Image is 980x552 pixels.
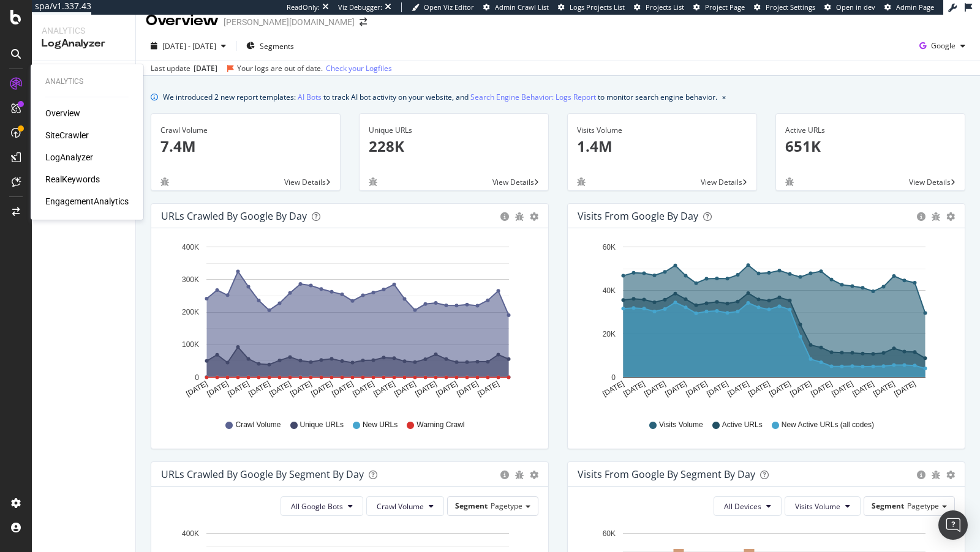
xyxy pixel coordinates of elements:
text: [DATE] [330,379,355,398]
a: RealKeywords [45,173,100,185]
text: [DATE] [809,379,834,398]
div: Your logs are out of date. [237,63,323,74]
text: [DATE] [226,379,251,398]
text: [DATE] [309,379,334,398]
text: 0 [195,373,199,382]
span: Visits Volume [659,420,703,430]
div: URLs Crawled by Google By Segment By Day [161,468,364,480]
div: Overview [146,10,219,31]
div: Analytics [42,24,126,37]
text: 400K [182,529,199,538]
text: [DATE] [830,379,854,398]
text: [DATE] [601,379,625,398]
button: Google [914,36,970,56]
span: Pagetype [491,501,522,511]
span: New URLs [363,420,398,430]
text: [DATE] [413,379,438,398]
a: SiteCrawler [45,129,89,141]
div: Open Intercom Messenger [938,510,968,540]
text: 20K [603,330,616,338]
div: bug [932,471,940,479]
text: [DATE] [184,379,209,398]
a: Search Engine Behavior: Logs Report [470,91,596,103]
span: Projects List [646,2,684,12]
span: Unique URLs [300,420,344,430]
text: 300K [182,275,199,284]
a: Open Viz Editor [412,2,474,12]
div: bug [160,177,169,186]
div: Viz Debugger: [338,2,382,12]
text: [DATE] [788,379,813,398]
div: circle-info [500,471,509,479]
div: We introduced 2 new report templates: to track AI bot activity on your website, and to monitor se... [163,91,717,103]
button: All Google Bots [281,496,363,516]
text: [DATE] [767,379,792,398]
p: 7.4M [160,136,331,157]
span: Crawl Volume [235,420,281,430]
div: Visits from Google By Segment By Day [578,468,755,480]
span: Active URLs [722,420,763,430]
div: bug [515,212,524,221]
text: [DATE] [851,379,875,398]
div: bug [785,177,794,186]
text: [DATE] [288,379,313,398]
span: Segment [872,501,904,511]
text: [DATE] [705,379,729,398]
a: Admin Page [884,2,934,12]
div: gear [946,471,955,479]
div: bug [369,177,377,186]
div: Crawl Volume [160,125,331,136]
span: Visits Volume [795,501,840,512]
div: Analytics [45,76,129,87]
div: circle-info [917,471,925,479]
text: 0 [611,373,616,382]
text: 100K [182,341,199,349]
text: [DATE] [455,379,480,398]
span: View Details [701,177,742,187]
text: [DATE] [372,379,396,398]
div: [PERSON_NAME][DOMAIN_NAME] [224,16,355,28]
text: [DATE] [622,379,646,398]
text: [DATE] [434,379,459,398]
a: Logs Projects List [558,2,625,12]
div: URLs Crawled by Google by day [161,210,307,222]
span: All Devices [724,501,761,512]
div: circle-info [917,212,925,221]
a: Open in dev [824,2,875,12]
svg: A chart. [161,238,539,408]
div: Unique URLs [369,125,539,136]
text: [DATE] [351,379,375,398]
button: close banner [719,88,729,106]
a: Projects List [634,2,684,12]
span: Open Viz Editor [424,2,474,12]
div: bug [515,471,524,479]
span: View Details [492,177,534,187]
span: Segments [260,41,294,51]
div: gear [530,471,538,479]
text: [DATE] [205,379,230,398]
a: Overview [45,107,80,119]
text: [DATE] [726,379,750,398]
text: [DATE] [643,379,667,398]
text: [DATE] [747,379,771,398]
text: [DATE] [247,379,271,398]
a: Project Settings [754,2,815,12]
button: [DATE] - [DATE] [146,36,231,56]
div: bug [577,177,586,186]
a: LogAnalyzer [45,151,93,163]
span: Logs Projects List [570,2,625,12]
span: New Active URLs (all codes) [782,420,874,430]
span: View Details [909,177,951,187]
text: 60K [603,529,616,538]
text: 40K [603,286,616,295]
a: AI Bots [298,91,322,103]
span: All Google Bots [291,501,343,512]
button: Visits Volume [785,496,861,516]
p: 1.4M [577,136,747,157]
span: Google [931,40,956,51]
div: Visits Volume [577,125,747,136]
text: [DATE] [663,379,688,398]
p: 651K [785,136,956,157]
